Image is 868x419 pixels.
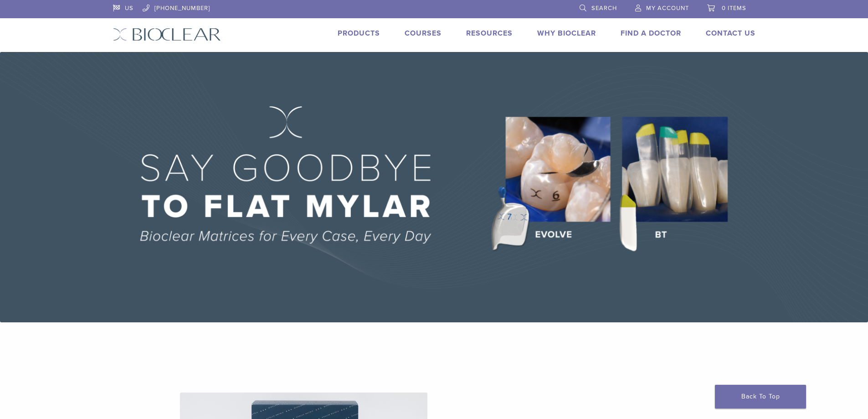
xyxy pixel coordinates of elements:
[405,29,442,38] a: Courses
[338,29,380,38] a: Products
[621,29,681,38] a: Find A Doctor
[466,29,513,38] a: Resources
[113,28,221,41] img: Bioclear
[646,5,689,12] span: My Account
[715,385,806,409] a: Back To Top
[722,5,746,12] span: 0 items
[537,29,596,38] a: Why Bioclear
[591,5,617,12] span: Search
[706,29,755,38] a: Contact Us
